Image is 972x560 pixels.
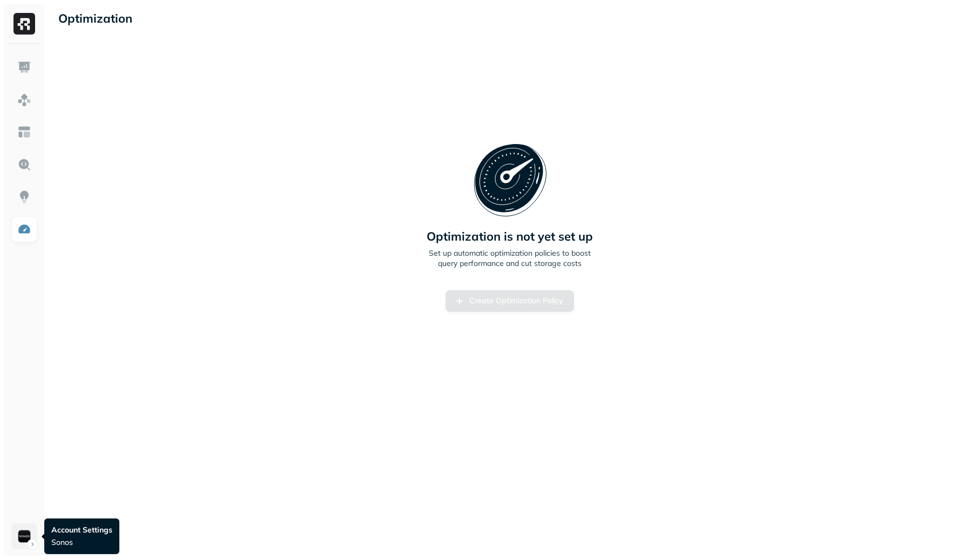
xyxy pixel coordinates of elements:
[17,60,31,74] img: Dashboard
[17,190,31,204] img: Insights
[58,11,132,26] p: Optimization
[17,93,31,107] img: Assets
[51,525,112,535] p: Account Settings
[17,158,31,172] img: Query Explorer
[17,529,32,544] img: Sonos
[51,537,112,548] p: Sonos
[17,222,31,236] img: Optimization
[13,13,35,35] img: Ryft
[17,125,31,139] img: Asset Explorer
[402,248,618,269] p: Set up automatic optimization policies to boost query performance and cut storage costs
[427,229,593,244] p: Optimization is not yet set up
